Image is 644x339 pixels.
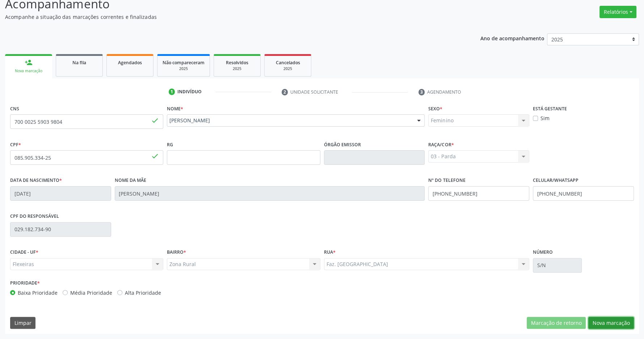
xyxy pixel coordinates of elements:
[163,60,205,66] span: Não compareceram
[10,139,21,150] label: CPF
[115,175,146,186] label: Nome da mãe
[10,211,59,222] label: CPF do responsável
[533,186,634,201] input: (__) _____-_____
[219,66,255,72] div: 2025
[480,33,544,42] p: Ano de acompanhamento
[167,103,183,114] label: Nome
[428,175,465,186] label: Nº do Telefone
[324,247,336,258] label: Rua
[10,103,19,114] label: CNS
[72,60,86,66] span: Na fila
[533,247,553,258] label: Número
[540,114,550,122] label: Sim
[10,68,47,74] div: Nova marcação
[151,117,159,124] span: done
[428,139,454,150] label: Raça/cor
[10,175,62,186] label: Data de nascimento
[5,13,449,21] p: Acompanhe a situação das marcações correntes e finalizadas
[151,152,159,160] span: done
[70,289,112,297] label: Média Prioridade
[167,139,173,150] label: RG
[588,317,634,329] button: Nova marcação
[169,117,410,124] span: [PERSON_NAME]
[599,6,636,18] button: Relatórios
[276,60,300,66] span: Cancelados
[177,89,202,95] div: Indivíduo
[428,103,442,114] label: Sexo
[270,66,306,72] div: 2025
[18,289,58,297] label: Baixa Prioridade
[10,222,111,237] input: ___.___.___-__
[163,66,205,72] div: 2025
[169,89,175,95] div: 1
[167,247,186,258] label: BAIRRO
[10,278,40,289] label: Prioridade
[10,186,111,201] input: __/__/____
[533,175,578,186] label: Celular/WhatsApp
[533,103,567,114] label: Está gestante
[10,247,38,258] label: CIDADE - UF
[118,60,142,66] span: Agendados
[226,60,248,66] span: Resolvidos
[527,317,586,329] button: Marcação de retorno
[25,58,33,66] div: person_add
[324,139,361,150] label: Órgão emissor
[428,186,529,201] input: (__) _____-_____
[125,289,161,297] label: Alta Prioridade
